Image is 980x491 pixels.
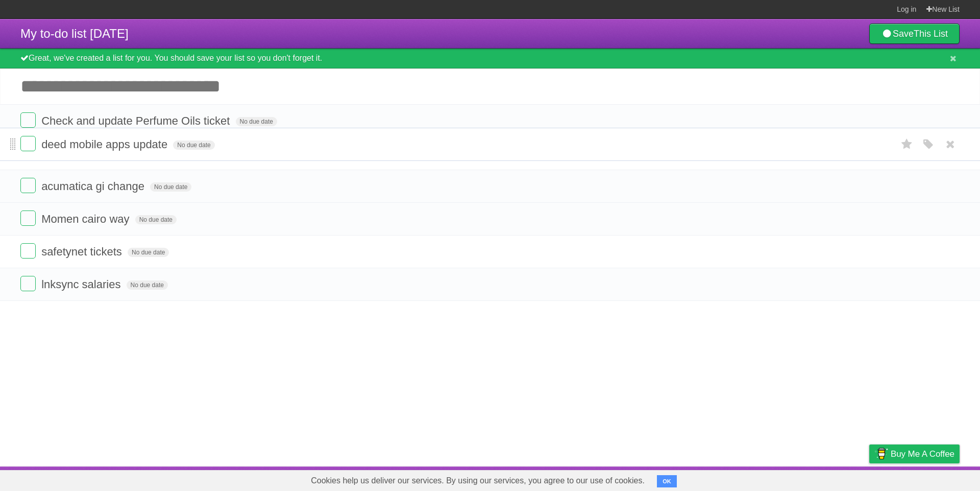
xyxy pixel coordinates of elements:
span: No due date [127,280,168,290]
span: No due date [150,182,191,192]
span: safetynet tickets [41,245,125,258]
span: Cookies help us deliver our services. By using our services, you agree to our use of cookies. [301,471,655,491]
label: Done [20,276,36,291]
b: This List [914,29,948,39]
span: No due date [236,117,277,126]
a: Buy me a coffee [869,445,960,463]
span: Check and update Perfume Oils ticket [41,114,232,127]
label: Done [20,211,36,226]
span: No due date [173,141,214,150]
span: My to-do list [DATE] [20,27,129,40]
label: Done [20,243,36,259]
span: No due date [128,248,169,257]
span: No due date [135,215,177,224]
a: Terms [821,469,844,488]
a: Suggest a feature [895,469,960,488]
label: Done [20,112,36,128]
label: Star task [897,136,917,153]
a: SaveThis List [869,24,960,44]
span: Buy me a coffee [891,445,954,463]
a: Developers [767,469,808,488]
span: deed mobile apps update [41,138,170,151]
a: Privacy [856,469,883,488]
span: acumatica gi change [41,180,147,193]
label: Done [20,178,36,193]
span: lnksync salaries [41,278,123,291]
img: Buy me a coffee [874,445,888,462]
button: OK [657,475,677,487]
a: About [733,469,755,488]
span: Momen cairo way [41,213,132,225]
label: Done [20,136,36,151]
